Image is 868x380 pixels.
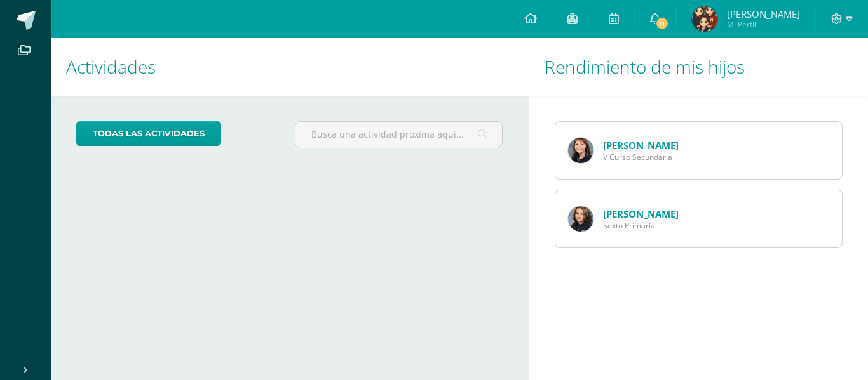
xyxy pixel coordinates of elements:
[603,220,679,231] span: Sexto Primaria
[76,121,221,146] a: todas las Actividades
[603,139,679,152] a: [PERSON_NAME]
[727,8,800,20] span: [PERSON_NAME]
[568,206,593,232] img: af5ce74e6cced6b50c800a65f41b2716.png
[655,16,669,30] span: 11
[603,207,679,220] a: [PERSON_NAME]
[603,152,679,162] span: V Curso Secundaria
[727,19,800,30] span: Mi Perfil
[545,38,853,96] h1: Rendimiento de mis hijos
[568,138,593,163] img: 82fdf00e1acadc062bd9af47d31d3235.png
[692,6,717,32] img: 01fcd12e4fdb3c1babf7ea4e2632d275.png
[66,38,513,96] h1: Actividades
[295,122,503,147] input: Busca una actividad próxima aquí...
